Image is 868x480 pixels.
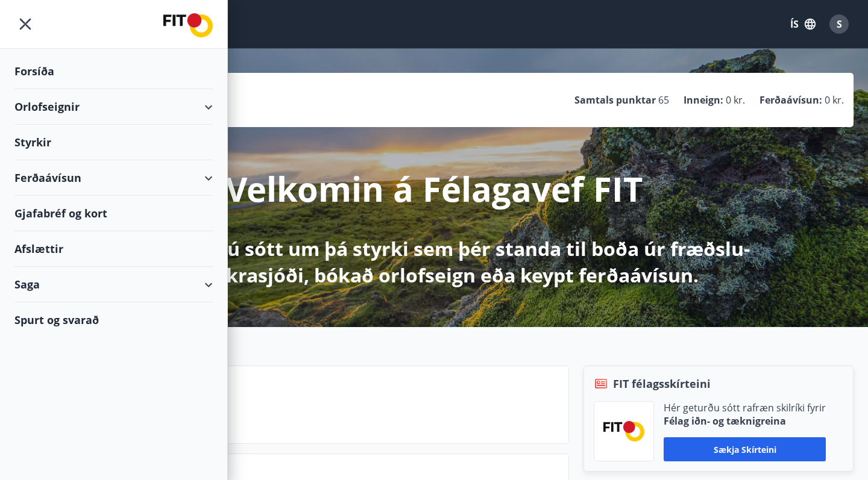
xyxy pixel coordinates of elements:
[825,93,844,107] span: 0 kr.
[225,166,643,211] p: Velkomin á Félagavef FIT
[825,10,854,39] button: S
[14,196,213,231] div: Gjafabréf og kort
[14,13,36,35] button: menu
[726,93,745,107] span: 0 kr.
[14,160,213,196] div: Ferðaávísun
[574,93,656,107] p: Samtals punktar
[664,437,826,461] button: Sækja skírteini
[116,235,752,288] p: Hér getur þú sótt um þá styrki sem þér standa til boða úr fræðslu- og sjúkrasjóði, bókað orlofsei...
[613,376,711,391] span: FIT félagsskírteini
[14,125,213,160] div: Styrkir
[664,414,826,428] p: Félag iðn- og tæknigreina
[103,396,559,417] p: Næstu helgi
[14,89,213,125] div: Orlofseignir
[14,302,213,337] div: Spurt og svarað
[664,401,826,414] p: Hér geturðu sótt rafræn skilríki fyrir
[14,267,213,302] div: Saga
[837,17,842,31] span: S
[14,231,213,267] div: Afslættir
[14,54,213,89] div: Forsíða
[658,93,669,107] span: 65
[603,421,644,441] img: FPQVkF9lTnNbbaRSFyT17YYeljoOGk5m51IhT0bO.png
[759,93,822,107] p: Ferðaávísun :
[163,13,213,37] img: union_logo
[784,13,822,35] button: ÍS
[684,93,723,107] p: Inneign :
